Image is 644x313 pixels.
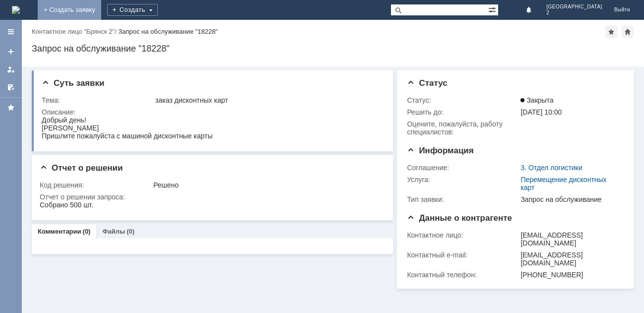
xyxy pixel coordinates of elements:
div: Запрос на обслуживание "18228" [32,44,634,54]
a: Мои заявки [3,62,19,77]
div: Соглашение: [407,164,518,172]
a: 3. Отдел логистики [520,164,582,172]
a: Файлы [102,228,125,235]
div: Тема: [42,96,153,104]
div: (0) [127,228,134,235]
div: [EMAIL_ADDRESS][DOMAIN_NAME] [520,231,620,247]
div: Запрос на обслуживание "18228" [118,28,218,35]
span: 2 [546,10,602,16]
div: Добавить в избранное [605,26,617,38]
div: Создать [107,4,158,16]
div: Контактный e-mail: [407,251,518,259]
div: Сделать домашней страницей [622,26,634,38]
div: Решено [153,181,380,189]
div: Решить до: [407,108,518,116]
a: Мои согласования [3,79,19,95]
div: (0) [83,228,91,235]
div: Описание: [42,108,382,116]
div: Код решения: [40,181,151,189]
span: Данные о контрагенте [407,213,512,223]
div: Услуга: [407,176,518,184]
div: [EMAIL_ADDRESS][DOMAIN_NAME] [520,251,620,267]
div: Тип заявки: [407,195,518,203]
span: Статус [407,78,447,88]
div: / [32,28,118,35]
div: Статус: [407,96,518,104]
span: Информация [407,146,473,155]
span: Расширенный поиск [488,4,498,14]
div: Oцените, пожалуйста, работу специалистов: [407,120,518,136]
a: Комментарии [38,228,81,235]
a: Перейти на домашнюю страницу [12,6,20,14]
div: Контактное лицо: [407,231,518,239]
a: Контактное лицо "Брянск 2" [32,28,115,35]
span: [DATE] 10:00 [520,108,562,116]
img: logo [12,6,20,14]
div: Отчет о решении запроса: [40,193,382,201]
div: [PHONE_NUMBER] [520,271,620,279]
span: [GEOGRAPHIC_DATA] [546,4,602,10]
a: Перемещение дисконтных карт [520,176,606,191]
a: Создать заявку [3,44,19,60]
div: Запрос на обслуживание [520,195,620,203]
span: Суть заявки [42,78,104,88]
div: Контактный телефон: [407,271,518,279]
div: заказ дисконтных карт [155,96,380,104]
span: Закрыта [520,96,553,104]
span: Отчет о решении [40,163,123,173]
